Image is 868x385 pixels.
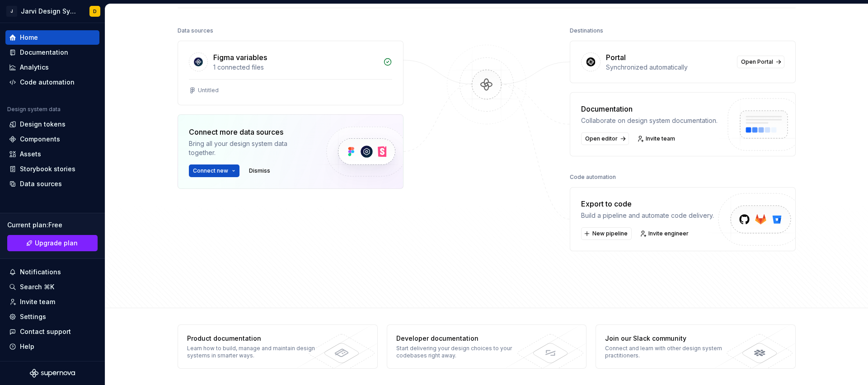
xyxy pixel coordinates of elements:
div: Documentation [20,48,68,57]
a: Code automation [5,75,99,89]
div: Design tokens [20,120,66,129]
button: Notifications [5,265,99,279]
a: Home [5,30,99,45]
div: Current plan : Free [7,221,98,230]
span: Upgrade plan [35,239,78,248]
div: Figma variables [213,52,267,63]
a: Join our Slack communityConnect and learn with other design system practitioners. [596,324,796,369]
div: Product documentation [187,334,319,343]
svg: Supernova Logo [30,369,75,378]
span: Open Portal [741,58,773,66]
a: Invite team [5,295,99,309]
div: Start delivering your design choices to your codebases right away. [396,345,528,359]
div: Analytics [20,63,49,72]
div: Destinations [570,24,603,37]
a: Invite engineer [637,227,693,240]
div: Connect and learn with other design system practitioners. [605,345,737,359]
div: Untitled [198,87,219,94]
a: Documentation [5,45,99,60]
span: New pipeline [592,230,628,237]
div: Components [20,135,60,144]
a: Components [5,132,99,146]
div: Export to code [581,198,714,209]
div: Connect more data sources [189,127,311,137]
div: Data sources [20,179,62,188]
div: Documentation [581,103,718,114]
div: Assets [20,150,41,159]
a: Assets [5,147,99,161]
div: Design system data [7,106,61,113]
span: Open editor [585,135,618,142]
div: Settings [20,312,46,321]
button: Connect new [189,164,239,177]
a: Invite team [634,132,679,145]
div: Storybook stories [20,164,75,174]
button: Search ⌘K [5,280,99,294]
div: Bring all your design system data together. [189,139,311,157]
span: Invite engineer [648,230,689,237]
a: Data sources [5,177,99,191]
div: Build a pipeline and automate code delivery. [581,211,714,220]
div: 1 connected files [213,63,378,72]
a: Figma variables1 connected filesUntitled [178,41,404,105]
div: Jarvi Design System [21,7,79,16]
a: Product documentationLearn how to build, manage and maintain design systems in smarter ways. [178,324,378,369]
div: Synchronized automatically [606,63,732,72]
div: Portal [606,52,626,63]
a: Analytics [5,60,99,75]
div: Home [20,33,38,42]
div: Search ⌘K [20,282,54,291]
button: Dismiss [245,164,274,177]
span: Connect new [193,167,228,174]
div: D [93,8,97,15]
span: Invite team [646,135,675,142]
div: Invite team [20,297,55,306]
div: Learn how to build, manage and maintain design systems in smarter ways. [187,345,319,359]
button: New pipeline [581,227,632,240]
a: Storybook stories [5,162,99,176]
div: Join our Slack community [605,334,737,343]
div: Code automation [570,171,616,183]
div: Collaborate on design system documentation. [581,116,718,125]
div: Developer documentation [396,334,528,343]
a: Design tokens [5,117,99,131]
div: Contact support [20,327,71,336]
div: J [6,6,17,17]
a: Developer documentationStart delivering your design choices to your codebases right away. [387,324,587,369]
div: Help [20,342,34,351]
div: Code automation [20,78,75,87]
a: Open Portal [737,56,784,68]
a: Upgrade plan [7,235,98,251]
a: Settings [5,310,99,324]
button: Help [5,339,99,354]
div: Notifications [20,268,61,277]
div: Data sources [178,24,213,37]
span: Dismiss [249,167,270,174]
button: Contact support [5,324,99,339]
button: JJarvi Design SystemD [2,1,103,21]
a: Open editor [581,132,629,145]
